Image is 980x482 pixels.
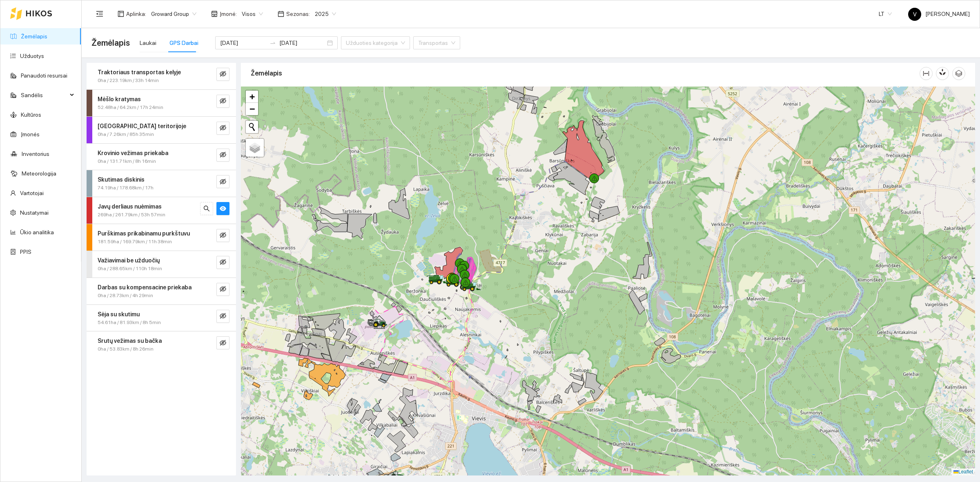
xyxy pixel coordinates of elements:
span: 2025 [315,8,336,20]
a: Ūkio analitika [20,229,54,235]
span: eye-invisible [220,178,226,186]
strong: Traktoriaus transportas kelyje [98,69,181,76]
strong: Javų derliaus nuėmimas [98,203,162,210]
span: V [913,8,917,21]
strong: Važiavimai be užduočių [98,257,160,264]
span: − [249,104,255,114]
div: Purškimas prikabinamu purkštuvu181.59ha / 169.79km / 11h 38mineye-invisible [87,224,236,251]
span: menu-fold [96,10,103,18]
a: Panaudoti resursai [21,72,67,79]
a: Leaflet [953,469,973,475]
a: Meteorologija [22,170,56,177]
span: column-width [920,70,932,77]
input: Pradžios data [220,38,266,47]
span: search [203,205,210,213]
span: eye-invisible [220,124,226,132]
button: eye-invisible [216,175,229,188]
strong: Skutimas diskinis [98,176,145,183]
span: eye-invisible [220,151,226,159]
button: eye-invisible [216,256,229,269]
button: eye-invisible [216,229,229,242]
button: eye-invisible [216,336,229,349]
span: eye-invisible [220,340,226,347]
button: eye-invisible [216,95,229,108]
button: eye-invisible [216,283,229,296]
span: Aplinka : [126,9,146,18]
button: menu-fold [91,6,108,22]
button: eye-invisible [216,310,229,323]
span: eye-invisible [220,286,226,293]
div: Laukai [140,38,156,47]
strong: Srutų vežimas su bačka [98,338,162,344]
button: eye-invisible [216,149,229,162]
span: [PERSON_NAME] [908,11,970,17]
a: Inventorius [22,151,49,157]
button: eye [216,202,229,215]
button: eye-invisible [216,68,229,81]
div: Žemėlapis [251,62,920,85]
a: Žemėlapis [21,33,47,40]
span: layout [118,11,124,17]
span: Groward Group [151,8,196,20]
span: 52.48ha / 64.2km / 17h 24min [98,104,163,111]
strong: Mėšlo kratymas [98,96,141,102]
strong: Purškimas prikabinamu purkštuvu [98,230,190,237]
div: Krovinio vežimas priekaba0ha / 131.71km / 8h 16mineye-invisible [87,144,236,170]
a: Kultūros [21,111,41,118]
span: eye-invisible [220,98,226,105]
span: 54.61ha / 81.93km / 8h 5min [98,319,161,327]
strong: [GEOGRAPHIC_DATA] teritorijoje [98,123,186,129]
div: Traktoriaus transportas kelyje0ha / 223.19km / 33h 14mineye-invisible [87,63,236,89]
span: eye-invisible [220,232,226,240]
span: 0ha / 288.65km / 110h 18min [98,265,162,273]
a: Zoom out [246,103,258,115]
div: Sėja su skutimu54.61ha / 81.93km / 8h 5mineye-invisible [87,305,236,331]
button: eye-invisible [216,122,229,135]
span: 0ha / 28.73km / 4h 29min [98,292,153,300]
span: to [269,40,276,46]
button: search [200,202,213,215]
span: 0ha / 7.26km / 85h 35min [98,131,154,138]
span: Įmonė : [220,9,237,18]
span: eye-invisible [220,259,226,267]
span: Sandėlis [21,87,67,103]
span: Sezonas : [286,9,310,18]
button: column-width [920,67,933,80]
div: [GEOGRAPHIC_DATA] teritorijoje0ha / 7.26km / 85h 35mineye-invisible [87,117,236,143]
span: Visos [242,8,263,20]
div: Srutų vežimas su bačka0ha / 53.83km / 8h 26mineye-invisible [87,331,236,358]
a: Vartotojai [20,190,44,196]
span: 74.19ha / 178.68km / 17h [98,184,154,192]
a: Layers [246,139,264,157]
span: eye [220,205,226,213]
span: swap-right [269,40,276,46]
strong: Darbas su kompensacine priekaba [98,284,192,291]
span: 269ha / 261.79km / 53h 57min [98,211,165,219]
span: LT [879,8,892,20]
strong: Krovinio vežimas priekaba [98,150,168,156]
strong: Sėja su skutimu [98,311,140,318]
a: Įmonės [21,131,40,138]
div: GPS Darbai [169,38,198,47]
div: Skutimas diskinis74.19ha / 178.68km / 17heye-invisible [87,170,236,197]
span: 181.59ha / 169.79km / 11h 38min [98,238,172,246]
span: + [249,91,255,102]
a: Nustatymai [20,209,49,216]
span: Žemėlapis [91,36,130,49]
a: Zoom in [246,91,258,103]
input: Pabaigos data [279,38,325,47]
a: Užduotys [20,53,44,59]
span: eye-invisible [220,313,226,320]
div: Javų derliaus nuėmimas269ha / 261.79km / 53h 57minsearcheye [87,197,236,224]
span: 0ha / 131.71km / 8h 16min [98,158,156,165]
span: shop [211,11,218,17]
span: calendar [278,11,284,17]
span: 0ha / 223.19km / 33h 14min [98,77,159,84]
div: Darbas su kompensacine priekaba0ha / 28.73km / 4h 29mineye-invisible [87,278,236,304]
div: Mėšlo kratymas52.48ha / 64.2km / 17h 24mineye-invisible [87,90,236,116]
span: eye-invisible [220,71,226,78]
span: 0ha / 53.83km / 8h 26min [98,345,154,353]
button: Initiate a new search [246,121,258,133]
a: PPIS [20,249,31,255]
div: Važiavimai be užduočių0ha / 288.65km / 110h 18mineye-invisible [87,251,236,278]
